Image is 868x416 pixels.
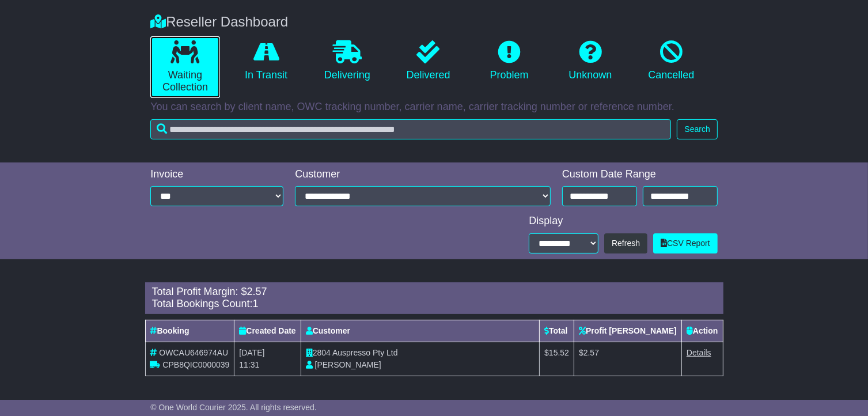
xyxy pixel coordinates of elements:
[145,320,234,342] th: Booking
[295,168,551,181] div: Customer
[562,168,718,181] div: Custom Date Range
[574,320,682,342] th: Profit [PERSON_NAME]
[150,101,718,114] p: You can search by client name, OWC tracking number, carrier name, carrier tracking number or refe...
[681,320,723,342] th: Action
[475,36,544,86] a: Problem
[653,233,718,254] a: CSV Report
[574,342,682,376] td: $
[393,36,463,86] a: Delivered
[159,348,228,357] span: OWCAU646974AU
[145,14,723,31] div: Reseller Dashboard
[150,168,283,181] div: Invoice
[150,403,317,412] span: © One World Courier 2025. All rights reserved.
[677,119,717,139] button: Search
[604,233,647,254] button: Refresh
[313,36,382,86] a: Delivering
[253,298,259,309] span: 1
[247,286,267,297] span: 2.57
[583,348,599,357] span: 2.57
[162,360,229,369] span: CPB8QIC0000039
[239,348,264,357] span: [DATE]
[234,320,301,342] th: Created Date
[687,348,711,357] a: Details
[315,360,381,369] span: [PERSON_NAME]
[332,348,398,357] span: Auspresso Pty Ltd
[313,348,331,357] span: 2804
[540,320,574,342] th: Total
[239,360,259,369] span: 11:31
[529,215,717,228] div: Display
[636,36,706,86] a: Cancelled
[301,320,539,342] th: Customer
[549,348,569,357] span: 15.52
[150,36,220,98] a: Waiting Collection
[232,36,301,86] a: In Transit
[152,298,717,311] div: Total Bookings Count:
[152,286,717,298] div: Total Profit Margin: $
[556,36,626,86] a: Unknown
[540,342,574,376] td: $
